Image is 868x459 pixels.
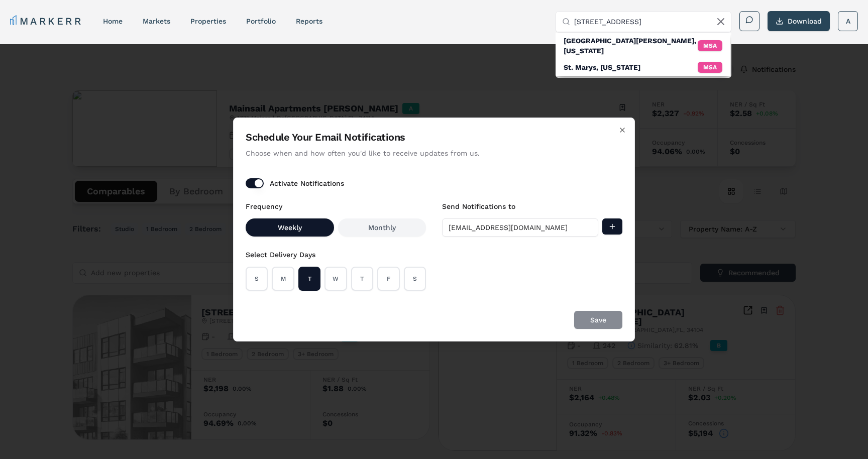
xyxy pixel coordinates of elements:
button: Select M for weekly notifications [272,267,294,291]
label: Select Delivery Days [246,251,315,259]
button: Select W for weekly notifications [324,267,347,291]
button: Select F for weekly notifications [377,267,399,291]
label: Send Notifications to [442,202,515,210]
label: Frequency [246,202,282,210]
button: Select S for weekly notifications [404,267,426,291]
h2: Schedule Your Email Notifications [246,130,622,144]
button: Select T for weekly notifications [351,267,373,291]
button: Weekly [246,218,334,237]
button: Monthly [338,218,426,237]
button: Add email [602,218,622,235]
input: enter email address [442,218,598,237]
p: Choose when and how often you'd like to receive updates from us. [246,148,622,158]
button: Select S for weekly notifications [246,267,268,291]
button: Select T for weekly notifications [298,267,320,291]
label: Activate Notifications [270,180,344,187]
